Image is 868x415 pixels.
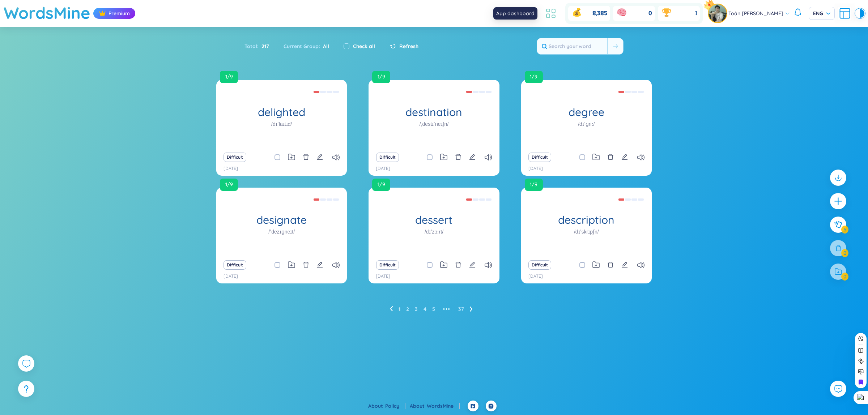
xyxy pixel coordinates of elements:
span: edit [316,154,323,160]
p: [DATE] [224,165,238,172]
button: Difficult [528,153,551,162]
button: edit [621,260,628,270]
span: 0 [648,9,652,17]
a: 1 [399,304,400,315]
li: 3 [415,303,418,315]
button: edit [469,260,476,270]
div: App dashboard [493,7,537,20]
a: 1/9 [220,179,241,191]
span: edit [469,261,476,268]
span: edit [469,154,476,160]
button: Difficult [376,260,399,270]
button: Difficult [376,153,399,162]
a: 1/9 [525,179,546,191]
button: edit [316,260,323,270]
span: ••• [441,303,452,315]
span: delete [607,261,614,268]
button: delete [455,152,461,162]
span: plus [834,197,843,206]
span: 1 [695,9,697,17]
a: avatarpro [709,4,728,22]
div: Premium [93,8,135,19]
span: delete [455,154,461,160]
li: Next 5 Pages [441,303,452,315]
label: Check all [353,42,375,50]
li: 5 [432,303,435,315]
a: 1/9 [371,73,391,80]
li: 1 [399,303,400,315]
a: WordsMine [427,403,460,409]
h1: destination [369,106,499,119]
div: About [410,402,460,410]
p: [DATE] [224,273,238,280]
a: 1/9 [220,71,241,83]
button: edit [316,152,323,162]
span: Toàn [PERSON_NAME] [728,9,783,17]
h1: /ˈdezɪɡneɪt/ [268,228,295,236]
a: 1/9 [219,181,239,188]
img: avatar [709,4,727,22]
span: edit [621,154,628,160]
h1: description [521,214,652,226]
h1: /dɪˈlaɪtɪd/ [271,120,292,128]
h1: delighted [216,106,347,119]
li: 37 [458,303,464,315]
h1: designate [216,214,347,226]
p: [DATE] [376,165,390,172]
p: [DATE] [376,273,390,280]
h1: /dɪˈskrɪpʃn/ [574,228,599,236]
button: Difficult [528,260,551,270]
a: 5 [432,304,435,315]
li: 4 [424,303,426,315]
button: Difficult [224,260,246,270]
button: Difficult [224,153,246,162]
span: edit [621,261,628,268]
button: delete [303,152,309,162]
span: edit [316,261,323,268]
h1: dessert [369,214,499,226]
span: delete [303,154,309,160]
a: 1/9 [372,71,393,83]
a: 1/9 [371,181,391,188]
span: delete [607,154,614,160]
h1: /dɪˈzɜːrt/ [425,228,443,236]
span: All [320,43,329,50]
li: Previous Page [390,303,393,315]
div: About [368,402,405,410]
a: 1/9 [524,181,544,188]
a: 3 [415,304,418,315]
h1: degree [521,106,652,119]
button: delete [455,260,461,270]
span: 217 [259,42,269,50]
span: 8,385 [592,9,607,17]
a: 37 [458,304,464,315]
input: Search your word [537,38,607,54]
button: delete [607,260,614,270]
button: delete [303,260,309,270]
span: Refresh [399,42,418,50]
button: edit [621,152,628,162]
p: [DATE] [528,273,543,280]
a: 2 [406,304,409,315]
h1: /ˌdestɪˈneɪʃn/ [420,120,449,128]
a: 1/9 [524,73,544,80]
a: 1/9 [525,71,546,83]
button: edit [469,152,476,162]
span: delete [303,261,309,268]
span: ENG [813,10,830,17]
h1: /dɪˈɡriː/ [578,120,595,128]
span: delete [455,261,461,268]
li: Next Page [470,303,473,315]
p: [DATE] [528,165,543,172]
div: Current Group : [276,39,336,54]
li: 2 [406,303,409,315]
div: Total : [244,39,276,54]
a: Policy [385,403,405,409]
a: 1/9 [372,179,393,191]
button: delete [607,152,614,162]
img: crown icon [99,10,106,17]
a: 4 [424,304,426,315]
a: 1/9 [219,73,239,80]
